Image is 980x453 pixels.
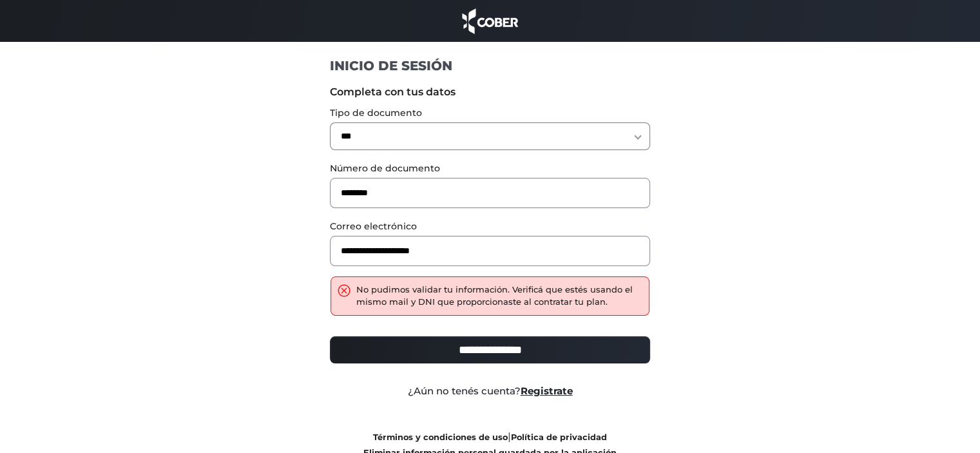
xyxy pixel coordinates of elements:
[330,84,650,100] label: Completa con tus datos
[330,220,650,233] label: Correo electrónico
[459,6,522,35] img: cober_marca.png
[330,57,650,74] h1: INICIO DE SESIÓN
[373,432,508,442] a: Términos y condiciones de uso
[330,106,650,120] label: Tipo de documento
[320,384,660,399] div: ¿Aún no tenés cuenta?
[521,385,573,397] a: Registrate
[511,432,607,442] a: Política de privacidad
[356,284,642,309] div: No pudimos validar tu información. Verificá que estés usando el mismo mail y DNI que proporcionas...
[330,162,650,175] label: Número de documento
